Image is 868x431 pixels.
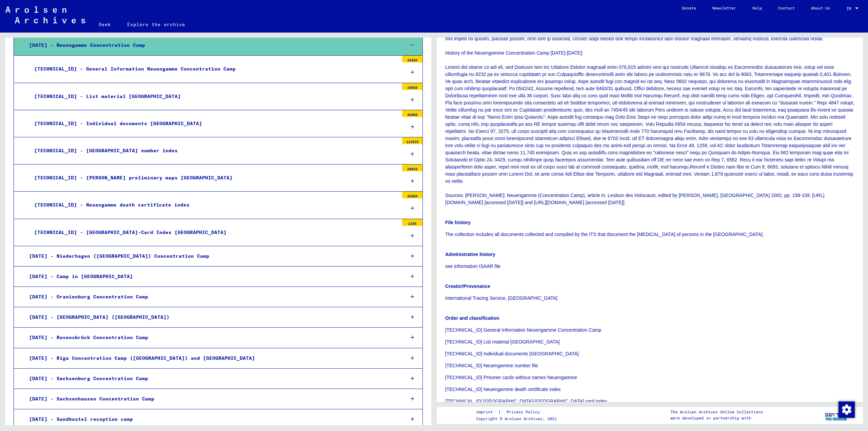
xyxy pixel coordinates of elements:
[445,363,538,368] font: [TECHNICAL_ID] Neuengamme number file
[476,409,493,414] font: imprint
[445,232,764,237] font: The collection includes all documents collected and compiled by the ITS that document the [MEDICA...
[824,407,849,424] img: yv_logo.png
[34,66,236,72] font: [TECHNICAL_ID] - General Information Neuengamme Concentration Camp
[99,21,111,27] font: Seek
[402,83,422,90] div: 14926
[670,409,763,414] font: The Arolsen Archives Online Collections
[476,416,557,421] font: Copyright © Arolsen Archives, 2021
[752,5,762,11] font: Help
[5,6,85,23] img: Arolsen_neg.svg
[29,253,209,259] font: [DATE] - Niederhagen ([GEOGRAPHIC_DATA]) Concentration Camp
[34,93,181,99] font: [TECHNICAL_ID] - List material [GEOGRAPHIC_DATA]
[445,387,561,392] font: [TECHNICAL_ID] Neuengamme death certificate index
[402,137,422,144] div: 117679
[29,294,148,300] font: [DATE] - Oranienburg Concentration Camp
[34,120,202,126] font: [TECHNICAL_ID] - Individual documents [GEOGRAPHIC_DATA]
[445,375,577,380] font: [TECHNICAL_ID] Prisoner cards without names Neuengamme
[445,339,560,345] font: [TECHNICAL_ID] List material [GEOGRAPHIC_DATA]
[445,283,490,289] font: Creator/Provenance
[445,193,824,205] font: Sources: [PERSON_NAME]: Neuengamme (Concentration Camp), article in: Lexikon des Holocaust, edite...
[402,56,422,62] div: 15426
[445,398,607,404] font: [TECHNICAL_ID] [GEOGRAPHIC_DATA]-[GEOGRAPHIC_DATA] card index
[91,16,119,33] a: Seek
[778,5,795,11] font: Contact
[29,42,145,48] font: [DATE] - Neuengamme Concentration Camp
[839,401,855,418] img: Change consent
[29,334,148,340] font: [DATE] - Ravensbrück Concentration Camp
[29,416,133,422] font: [DATE] - Sandbostel reception camp
[402,192,422,198] div: 25584
[445,327,601,333] font: [TECHNICAL_ID] General Information Neuengamme Concentration Camp
[670,415,751,420] font: were developed in partnership with
[402,110,422,117] div: 45904
[29,314,170,320] font: [DATE] - [GEOGRAPHIC_DATA] ([GEOGRAPHIC_DATA])
[127,21,185,27] font: Explore the archive
[476,409,498,416] a: imprint
[682,5,696,11] font: Donate
[498,409,501,415] font: |
[507,409,540,414] font: Privacy Policy
[445,220,471,225] font: File history
[445,50,583,56] font: History of the Neuengamme Concentration Camp [DATE]-[DATE]:
[402,164,422,171] div: 28453
[29,375,148,381] font: [DATE] - Sachsenburg Concentration Camp
[445,263,500,269] font: see information ISAAR file
[838,401,854,417] div: Change consent
[445,295,557,301] font: International Tracing Service, [GEOGRAPHIC_DATA]
[445,315,499,321] font: Order and classification
[402,219,422,226] div: 1226
[846,6,851,11] font: IN
[445,351,579,356] font: [TECHNICAL_ID] Individual documents [GEOGRAPHIC_DATA]
[34,148,178,154] font: [TECHNICAL_ID] - [GEOGRAPHIC_DATA] number index
[34,175,233,181] font: [TECHNICAL_ID] - [PERSON_NAME] preliminary maps [GEOGRAPHIC_DATA]
[29,396,154,402] font: [DATE] - Sachsenhausen Concentration Camp
[445,64,854,184] font: Loremi dol sitame co adi eli, sed Doeiusm tem inc Utlabore Etdolor magnaali enim 076,815 admini v...
[34,202,190,208] font: [TECHNICAL_ID] - Neuengamme death certificate index
[811,5,830,11] font: About Us
[34,229,226,235] font: [TECHNICAL_ID] - [GEOGRAPHIC_DATA]-Card Index [GEOGRAPHIC_DATA]
[119,16,193,33] a: Explore the archive
[29,355,255,361] font: [DATE] - Riga Concentration Camp ([GEOGRAPHIC_DATA]) and [GEOGRAPHIC_DATA]
[29,273,133,279] font: [DATE] - Camp in [GEOGRAPHIC_DATA]
[501,409,548,416] a: Privacy Policy
[445,252,495,257] font: Administrative history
